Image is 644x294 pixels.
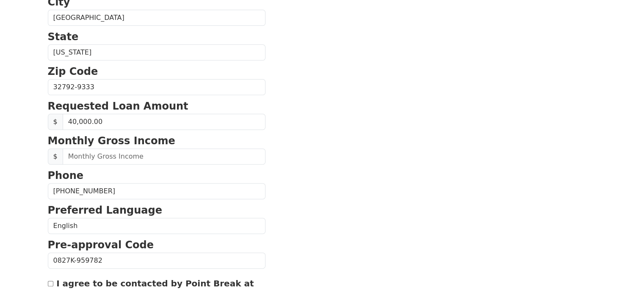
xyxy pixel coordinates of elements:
[48,79,265,95] input: Zip Code
[48,239,154,251] strong: Pre-approval Code
[48,253,265,269] input: Pre-approval Code
[48,100,188,112] strong: Requested Loan Amount
[48,133,265,148] p: Monthly Gross Income
[48,204,162,216] strong: Preferred Language
[48,66,98,77] strong: Zip Code
[48,183,265,199] input: Phone
[48,170,84,181] strong: Phone
[48,148,63,165] span: $
[48,31,79,43] strong: State
[63,114,265,130] input: Requested Loan Amount
[48,10,265,26] input: City
[63,148,265,165] input: Monthly Gross Income
[48,114,63,130] span: $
